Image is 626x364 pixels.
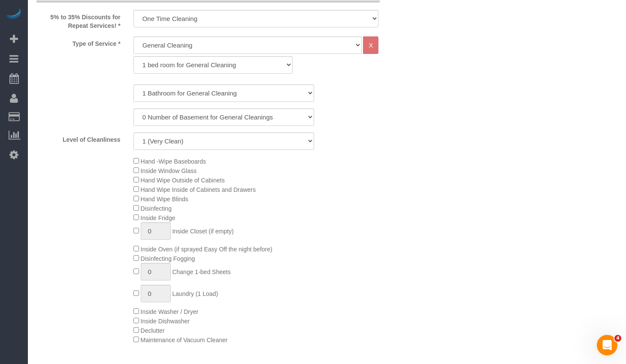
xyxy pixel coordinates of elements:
[141,308,199,315] span: Inside Washer / Dryer
[597,335,617,355] iframe: Intercom live chat
[141,246,272,253] span: Inside Oven (if sprayed Easy Off the night before)
[141,158,206,165] span: Hand -Wipe Baseboards
[172,269,230,275] span: Change 1-bed Sheets
[141,337,228,343] span: Maintenance of Vacuum Cleaner
[141,205,172,212] span: Disinfecting
[172,290,218,297] span: Laundry (1 Load)
[30,10,127,30] label: 5% to 35% Discounts for Repeat Services! *
[141,327,165,334] span: Declutter
[30,132,127,144] label: Level of Cleanliness
[141,255,195,262] span: Disinfecting Fogging
[141,318,190,325] span: Inside Dishwasher
[141,215,175,221] span: Inside Fridge
[614,335,621,342] span: 4
[141,167,197,174] span: Inside Window Glass
[141,196,188,203] span: Hand Wipe Blinds
[141,177,225,184] span: Hand Wipe Outside of Cabinets
[141,186,256,193] span: Hand Wipe Inside of Cabinets and Drawers
[5,9,22,21] img: Automaid Logo
[30,36,127,48] label: Type of Service *
[172,228,233,235] span: Inside Closet (if empty)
